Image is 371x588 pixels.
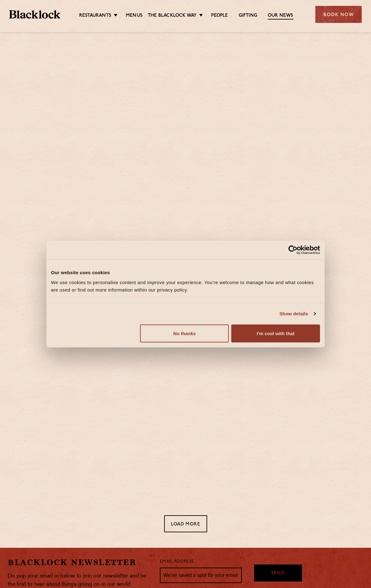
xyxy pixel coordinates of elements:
[271,570,285,577] span: Send
[140,324,229,342] button: No thanks
[239,13,257,19] a: Gifting
[51,269,320,276] div: Our website uses cookies
[160,568,242,583] input: We’ve saved a spot for your email...
[160,558,194,565] label: Email Address
[279,310,315,318] a: Show details
[315,6,362,23] div: Book Now
[126,13,143,19] a: Menus
[148,13,197,19] a: The Blacklock Way
[268,13,293,19] a: Our News
[211,13,228,19] a: People
[266,245,320,255] a: Usercentrics Cookiebot - opens in a new window
[9,10,60,19] img: BL_Textured_Logo-footer-cropped.svg
[231,324,320,342] button: I'm cool with that
[8,557,151,568] h2: Blacklock Newsletter
[164,515,207,532] div: Load More
[51,279,320,293] div: We use cookies to personalise content and improve your experience. You're welcome to manage how a...
[79,13,111,19] a: Restaurants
